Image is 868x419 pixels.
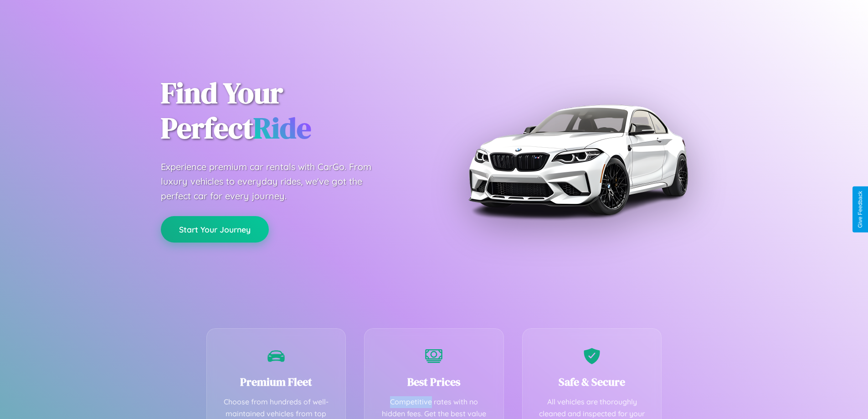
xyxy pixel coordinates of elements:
span: Ride [253,108,311,148]
h1: Find Your Perfect [161,76,421,146]
div: Give Feedback [857,191,863,228]
h3: Best Prices [378,374,490,389]
p: Experience premium car rentals with CarGo. From luxury vehicles to everyday rides, we've got the ... [161,160,389,203]
h3: Premium Fleet [221,374,332,389]
h3: Safe & Secure [536,374,648,389]
img: Premium BMW car rental vehicle [464,46,692,274]
button: Start Your Journey [161,216,269,243]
